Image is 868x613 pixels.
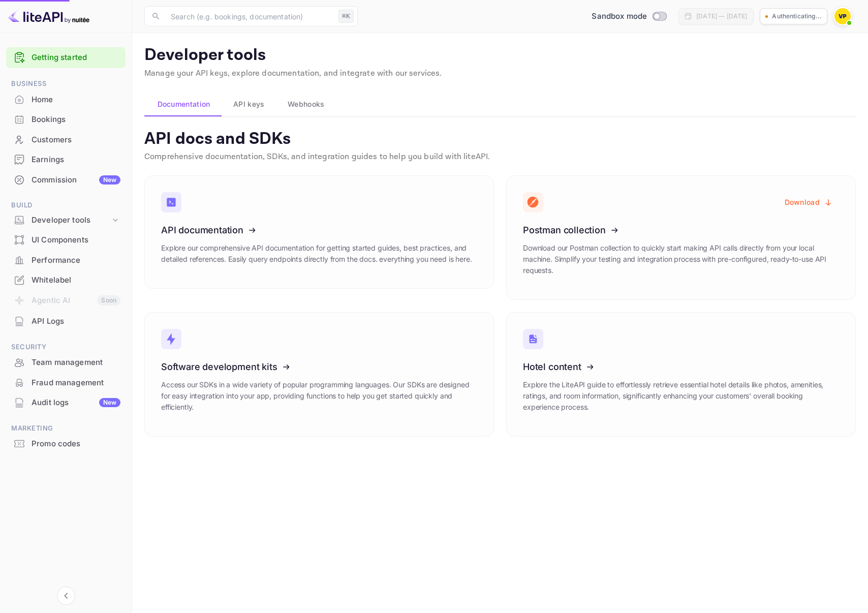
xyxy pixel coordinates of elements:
[57,587,75,605] button: Collapse navigation
[6,434,126,453] a: Promo codes
[161,242,477,265] p: Explore our comprehensive API documentation for getting started guides, best practices, and detai...
[165,6,334,26] input: Search (e.g. bookings, documentation)
[32,357,120,369] div: Team management
[144,92,856,116] div: account-settings tabs
[6,230,126,249] a: UI Components
[6,230,126,250] div: UI Components
[6,170,126,189] a: CommissionNew
[8,8,89,24] img: LiteAPI logo
[6,130,126,149] a: Customers
[6,373,126,392] a: Fraud management
[592,11,647,22] span: Sandbox mode
[161,225,477,235] h3: API documentation
[32,316,120,327] div: API Logs
[144,151,856,163] p: Comprehensive documentation, SDKs, and integration guides to help you build with liteAPI.
[506,312,856,437] a: Hotel contentExplore the LiteAPI guide to effortlessly retrieve essential hotel details like phot...
[523,225,839,235] h3: Postman collection
[338,10,354,23] div: ⌘K
[32,174,120,186] div: Commission
[6,200,126,211] span: Build
[144,68,856,80] p: Manage your API keys, explore documentation, and integrate with our services.
[6,150,126,170] div: Earnings
[32,274,120,286] div: Whitelabel
[6,312,126,330] a: API Logs
[779,193,839,212] button: Download
[6,373,126,393] div: Fraud management
[32,134,120,146] div: Customers
[834,8,851,24] img: Victor Papuc
[6,78,126,89] span: Business
[6,251,126,270] div: Performance
[32,154,120,166] div: Earnings
[6,110,126,129] a: Bookings
[6,130,126,150] div: Customers
[144,129,856,149] p: API docs and SDKs
[6,270,126,290] div: Whitelabel
[6,353,126,372] a: Team management
[32,214,110,226] div: Developer tools
[6,393,126,413] div: Audit logsNew
[32,397,120,409] div: Audit logs
[523,379,839,413] p: Explore the LiteAPI guide to effortlessly retrieve essential hotel details like photos, amenities...
[6,90,126,110] div: Home
[32,52,120,64] a: Getting started
[144,175,494,289] a: API documentationExplore our comprehensive API documentation for getting started guides, best pra...
[144,312,494,437] a: Software development kitsAccess our SDKs in a wide variety of popular programming languages. Our ...
[6,423,126,434] span: Marketing
[6,150,126,169] a: Earnings
[32,94,120,106] div: Home
[32,438,120,450] div: Promo codes
[99,398,120,407] div: New
[161,361,477,372] h3: Software development kits
[6,47,126,68] div: Getting started
[144,45,856,66] p: Developer tools
[6,251,126,269] a: Performance
[6,270,126,289] a: Whitelabel
[6,211,126,229] div: Developer tools
[161,379,477,413] p: Access our SDKs in a wide variety of popular programming languages. Our SDKs are designed for eas...
[6,393,126,412] a: Audit logsNew
[6,170,126,190] div: CommissionNew
[99,175,120,185] div: New
[32,255,120,266] div: Performance
[6,312,126,331] div: API Logs
[233,98,264,110] span: API keys
[158,98,210,110] span: Documentation
[32,377,120,389] div: Fraud management
[696,12,747,21] div: [DATE] — [DATE]
[32,234,120,246] div: UI Components
[6,90,126,109] a: Home
[6,342,126,353] span: Security
[6,434,126,454] div: Promo codes
[587,11,670,22] div: Switch to Production mode
[523,242,839,276] p: Download our Postman collection to quickly start making API calls directly from your local machin...
[6,353,126,373] div: Team management
[288,98,324,110] span: Webhooks
[772,12,822,21] p: Authenticating...
[32,114,120,126] div: Bookings
[6,110,126,130] div: Bookings
[523,361,839,372] h3: Hotel content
